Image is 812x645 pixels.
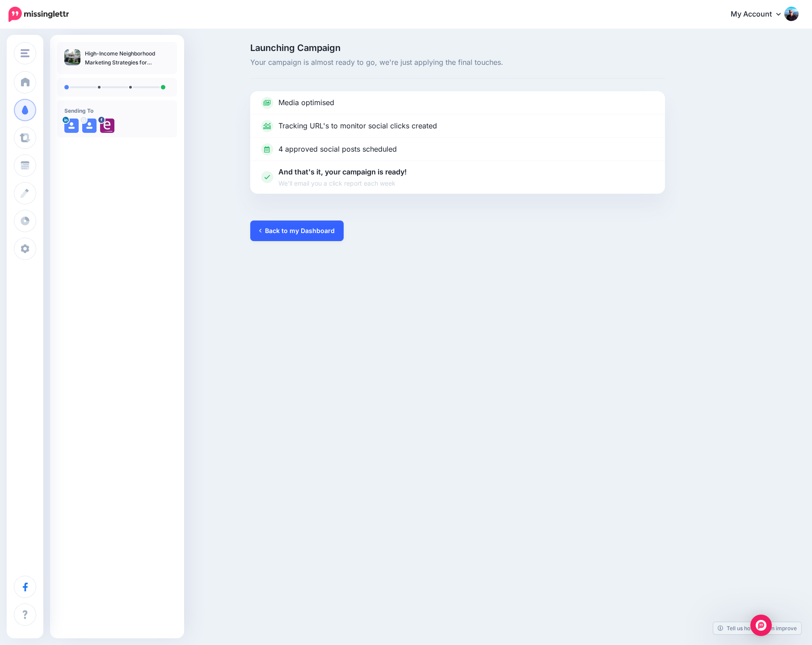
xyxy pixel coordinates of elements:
img: bcd0bfed8f8d5c968d757750ca25bd72_thumb.jpg [64,49,80,65]
img: 528363599_10163961969572704_8614632715601683487_n-bsa154639.jpg [100,119,114,133]
p: Tracking URL's to monitor social clicks created [278,120,437,132]
img: menu.png [21,49,29,57]
img: Missinglettr [8,7,69,22]
p: And that's it, your campaign is ready! [278,166,407,188]
span: Your campaign is almost ready to go, we're just applying the final touches. [250,57,665,68]
div: Open Intercom Messenger [750,615,772,636]
a: Back to my Dashboard [250,221,344,241]
p: 4 approved social posts scheduled [278,144,397,155]
img: user_default_image.png [82,119,97,133]
span: Launching Campaign [250,43,665,52]
p: High-Income Neighborhood Marketing Strategies for Contractors [85,49,170,67]
span: We'll email you a click report each week [278,178,407,188]
img: user_default_image.png [64,119,79,133]
h4: Sending To [64,107,170,114]
p: Media optimised [278,97,334,109]
a: My Account [722,4,799,25]
a: Tell us how we can improve [713,622,801,634]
